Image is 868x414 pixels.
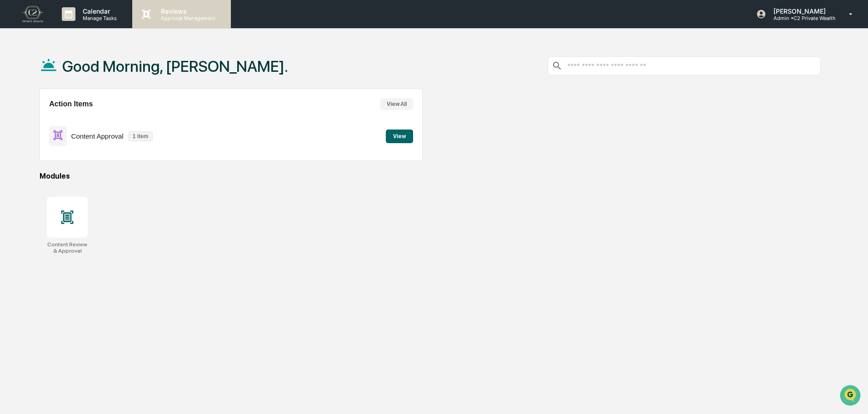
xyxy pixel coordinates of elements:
[386,130,413,143] button: View
[47,241,88,254] div: Content Review & Approval
[128,131,153,141] p: 1 item
[9,115,16,123] div: 🖐️
[71,132,124,140] p: Content Approval
[155,72,165,83] button: Start new chat
[5,111,62,127] a: 🖐️Preclearance
[62,57,288,75] h1: Good Morning, [PERSON_NAME].
[386,131,413,140] a: View
[66,115,73,123] div: 🗄️
[9,19,165,34] p: How can we help?
[31,70,149,79] div: Start new chat
[766,7,836,15] p: [PERSON_NAME]
[18,132,57,141] span: Data Lookup
[31,79,115,86] div: We're available if you need us!
[5,128,61,145] a: 🔎Data Lookup
[75,115,113,124] span: Attestations
[49,100,93,108] h2: Action Items
[9,70,25,86] img: 1746055101610-c473b297-6a78-478c-a979-82029cc54cd1
[62,111,116,127] a: 🗄️Attestations
[380,98,413,110] button: View All
[75,15,121,21] p: Manage Tasks
[64,154,110,161] a: Powered byPylon
[40,172,821,180] div: Modules
[9,133,16,140] div: 🔎
[839,384,863,409] iframe: Open customer support
[154,7,220,15] p: Reviews
[154,15,220,21] p: Approval Management
[90,154,110,161] span: Pylon
[18,115,59,124] span: Preclearance
[75,7,121,15] p: Calendar
[22,6,44,22] img: logo
[766,15,836,21] p: Admin • C2 Private Wealth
